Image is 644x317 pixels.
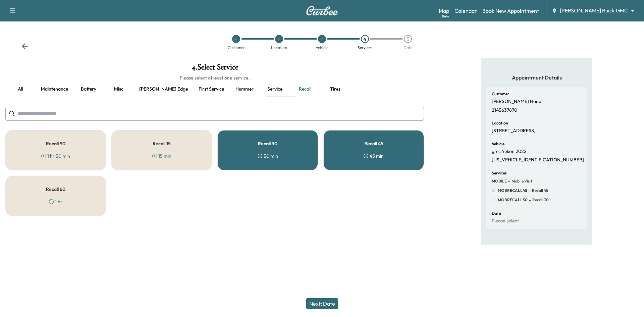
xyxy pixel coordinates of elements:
[531,188,548,193] span: Recall 45
[482,7,539,15] a: Book New Appointment
[73,81,104,97] button: Battery
[21,43,28,50] div: Back
[492,171,506,175] h6: Services
[492,157,584,163] p: [US_VEHICLE_IDENTIFICATION_NUMBER]
[306,298,338,309] button: Next: Date
[528,197,531,203] span: -
[364,141,383,146] h5: Recall 45
[486,74,587,81] h5: Appointment Details
[228,46,245,50] div: Customer
[442,14,449,19] div: Beta
[49,198,62,205] div: 1 hr
[531,197,549,203] span: Recall 30
[492,128,536,134] p: [STREET_ADDRESS]
[260,81,290,97] button: Service
[404,46,412,50] div: Date
[507,178,510,184] span: -
[271,46,287,50] div: Location
[364,153,384,159] div: 45 min
[229,81,260,97] button: Hummer
[560,7,628,14] span: [PERSON_NAME] Buick GMC
[5,81,424,97] div: basic tabs example
[258,141,277,146] h5: Recall 30
[492,178,507,184] span: MOBILE
[492,107,517,113] p: 2145637870
[5,74,424,81] h6: Please select at least one service.
[358,46,372,50] div: Services
[290,81,320,97] button: Recall
[527,187,531,194] span: -
[404,35,412,43] div: 5
[492,149,527,155] p: gmc Yukon 2022
[492,218,519,224] p: Please select
[316,46,328,50] div: Vehicle
[153,141,171,146] h5: Recall 15
[498,197,528,203] span: MOBRECALL30
[104,81,134,97] button: Misc
[492,211,501,215] h6: Date
[439,7,449,15] a: MapBeta
[498,188,527,193] span: MOBRECALL45
[134,81,193,97] button: [PERSON_NAME] edge
[258,153,278,159] div: 30 min
[193,81,229,97] button: First service
[492,142,504,146] h6: Vehicle
[492,92,509,96] h6: Customer
[5,63,424,74] h1: 4 . Select Service
[41,153,70,159] div: 1 hr 30 min
[152,153,171,159] div: 15 min
[510,178,532,184] span: Mobile Visit
[5,81,36,97] button: all
[320,81,350,97] button: Tires
[454,7,477,15] a: Calendar
[46,187,65,192] h5: Recall 60
[492,99,541,105] p: [PERSON_NAME] Hood
[306,6,338,15] img: Curbee Logo
[361,35,369,43] div: 4
[492,121,508,125] h6: Location
[46,141,65,146] h5: Recall 90
[36,81,73,97] button: Maintenance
